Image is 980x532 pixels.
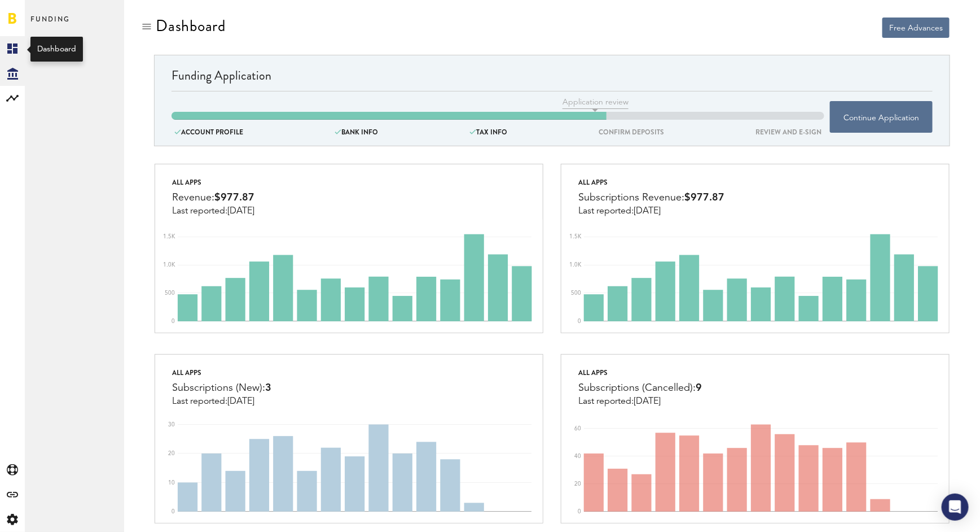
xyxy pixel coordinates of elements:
div: confirm deposits [596,126,667,138]
div: tax info [467,126,510,138]
text: 0 [172,509,175,514]
div: Open Intercom Messenger [942,494,969,521]
div: Last reported: [172,396,271,407]
div: Last reported: [578,396,702,407]
span: Funding [30,12,70,36]
div: All apps [172,366,271,380]
div: Subscriptions Revenue: [578,189,724,206]
text: 500 [571,290,581,296]
div: Dashboard [156,17,226,35]
text: 40 [574,453,581,459]
text: 1.5K [569,234,582,239]
span: Support [82,8,123,18]
span: Application review [562,97,629,109]
text: 0 [578,509,581,514]
div: BANK INFO [332,126,381,138]
div: Last reported: [578,206,724,216]
span: [DATE] [634,207,661,216]
text: 1.5K [163,234,175,239]
button: Continue Application [830,101,933,133]
text: 500 [165,290,175,296]
div: Subscriptions (Cancelled): [578,380,702,396]
div: All apps [578,176,724,189]
text: 0 [172,319,175,324]
text: 1.0K [163,262,175,268]
div: All apps [172,176,254,189]
text: 10 [168,480,175,486]
div: ACCOUNT PROFILE [172,126,246,138]
span: [DATE] [227,207,254,216]
div: Funding Application [172,67,933,91]
span: $977.87 [214,193,254,203]
text: 30 [168,422,175,428]
button: Free Advances [882,18,950,38]
span: [DATE] [634,397,661,406]
span: 3 [265,383,271,393]
div: Dashboard [37,43,76,55]
text: 0 [578,319,581,324]
div: Revenue: [172,189,254,206]
span: [DATE] [227,397,254,406]
text: 60 [574,426,581,431]
text: 20 [168,451,175,456]
text: 20 [574,481,581,487]
text: 1.0K [569,262,582,268]
a: Overview [25,36,124,61]
span: $977.87 [684,193,724,203]
div: Last reported: [172,206,254,216]
div: REVIEW AND E-SIGN [753,126,824,138]
div: Subscriptions (New): [172,380,271,396]
div: All apps [578,366,702,380]
span: 9 [696,383,702,393]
